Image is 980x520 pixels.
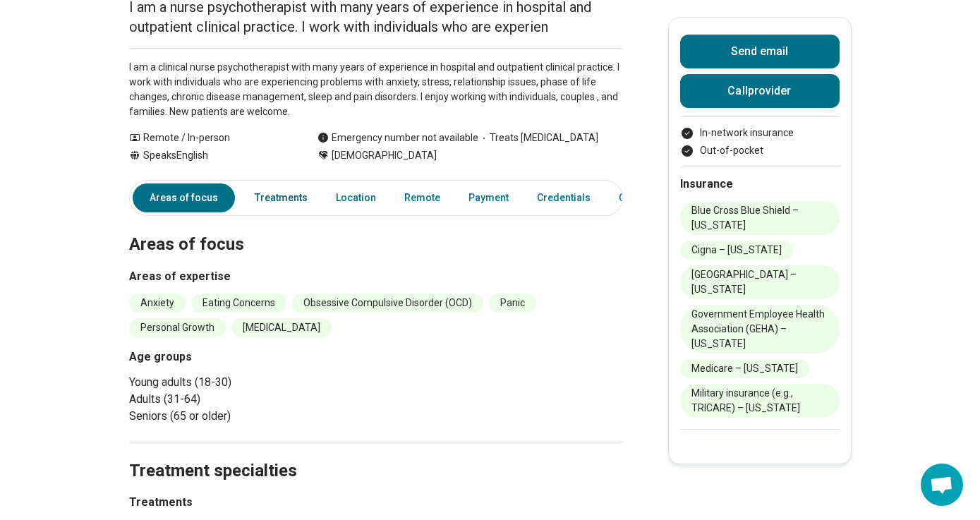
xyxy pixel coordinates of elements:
a: Treatments [246,183,316,212]
div: Emergency number not available [317,131,478,145]
h2: Areas of focus [129,199,623,257]
li: Personal Growth [129,318,226,337]
li: Medicare – [US_STATE] [680,359,809,378]
a: Location [327,183,385,212]
li: Obsessive Compulsive Disorder (OCD) [292,294,483,313]
li: Cigna – [US_STATE] [680,241,793,260]
li: [GEOGRAPHIC_DATA] – [US_STATE] [680,265,840,299]
ul: Payment options [680,126,840,158]
div: Remote / In-person [129,131,289,145]
div: Speaks English [129,148,289,163]
li: Young adults (18-30) [129,374,370,391]
span: [DEMOGRAPHIC_DATA] [332,148,437,163]
li: Seniors (65 or older) [129,408,370,425]
button: Send email [680,35,840,68]
h2: Treatment specialties [129,425,623,483]
p: I am a clinical nurse psychotherapist with many years of experience in hospital and outpatient cl... [129,60,623,119]
li: Out-of-pocket [680,143,840,158]
a: Open chat [921,464,963,506]
a: Remote [396,183,449,212]
h3: Areas of expertise [129,268,623,285]
li: Government Employee Health Association (GEHA) – [US_STATE] [680,305,840,353]
li: [MEDICAL_DATA] [231,318,332,337]
li: Anxiety [129,294,186,313]
li: Panic [489,294,536,313]
li: Military insurance (e.g., TRICARE) – [US_STATE] [680,384,840,418]
li: In-network insurance [680,126,840,140]
span: Treats [MEDICAL_DATA] [478,131,598,145]
li: Adults (31-64) [129,391,370,408]
a: Areas of focus [133,183,235,212]
h3: Treatments [129,494,327,511]
a: Credentials [528,183,599,212]
button: Callprovider [680,74,840,108]
li: Eating Concerns [191,294,286,313]
h3: Age groups [129,349,370,365]
a: Payment [460,183,517,212]
h2: Insurance [680,176,840,193]
li: Blue Cross Blue Shield – [US_STATE] [680,201,840,235]
a: Other [610,183,661,212]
